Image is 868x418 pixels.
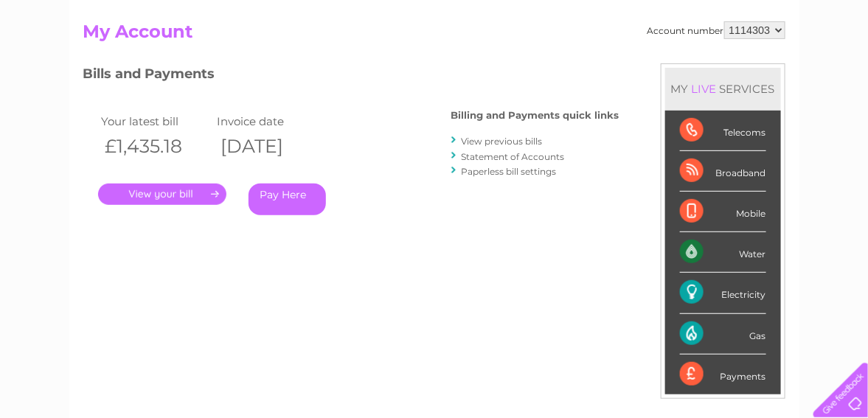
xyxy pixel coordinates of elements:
a: Log out [819,63,854,74]
a: Paperless bill settings [462,166,557,177]
div: MY SERVICES [665,68,781,110]
th: [DATE] [213,131,328,161]
td: Your latest bill [98,111,213,131]
td: Invoice date [213,111,328,131]
div: Clear Business is a trading name of Verastar Limited (registered in [GEOGRAPHIC_DATA] No. 3667643... [86,8,783,72]
a: Contact [770,63,806,74]
div: Payments [680,355,766,394]
h3: Bills and Payments [83,63,619,89]
a: Telecoms [687,63,731,74]
img: logo.png [30,38,105,83]
a: 0333 014 3131 [590,7,692,26]
div: Gas [680,314,766,355]
div: Electricity [680,273,766,313]
a: . [98,184,226,205]
a: Statement of Accounts [462,151,565,162]
h2: My Account [83,21,785,49]
div: Telecoms [680,111,766,151]
th: £1,435.18 [98,131,213,161]
a: Pay Here [249,184,326,215]
a: Water [608,63,636,74]
a: Energy [645,63,678,74]
a: View previous bills [462,136,543,147]
div: Account number [647,21,785,39]
h4: Billing and Payments quick links [451,110,619,121]
a: Blog [740,63,761,74]
div: Water [680,232,766,273]
div: Broadband [680,151,766,192]
div: LIVE [689,82,720,96]
div: Mobile [680,192,766,232]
